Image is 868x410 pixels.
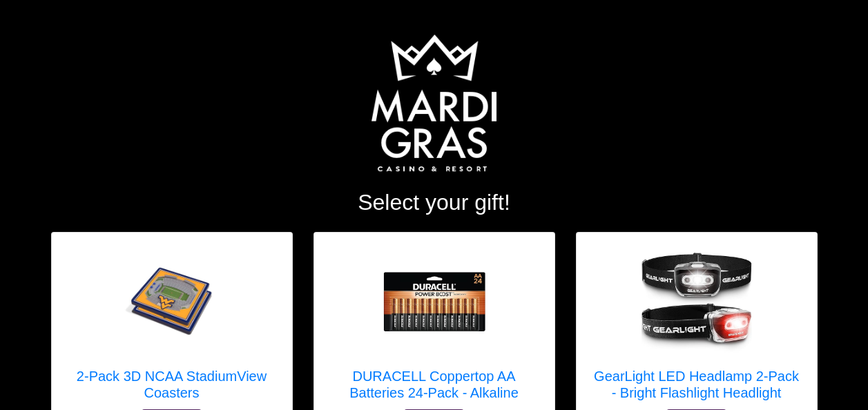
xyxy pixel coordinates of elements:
img: DURACELL Coppertop AA Batteries 24-Pack - Alkaline [379,246,490,357]
h5: DURACELL Coppertop AA Batteries 24-Pack - Alkaline [328,368,541,401]
img: GearLight LED Headlamp 2-Pack - Bright Flashlight Headlight [642,246,752,357]
a: 2-Pack 3D NCAA StadiumView Coasters 2-Pack 3D NCAA StadiumView Coasters [66,246,278,409]
h5: GearLight LED Headlamp 2-Pack - Bright Flashlight Headlight [590,368,803,401]
a: GearLight LED Headlamp 2-Pack - Bright Flashlight Headlight GearLight LED Headlamp 2-Pack - Brigh... [590,246,803,409]
img: Logo [372,35,496,173]
h2: Select your gift! [51,189,818,215]
h5: 2-Pack 3D NCAA StadiumView Coasters [66,368,278,401]
a: DURACELL Coppertop AA Batteries 24-Pack - Alkaline DURACELL Coppertop AA Batteries 24-Pack - Alka... [328,246,541,409]
img: 2-Pack 3D NCAA StadiumView Coasters [117,263,227,342]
